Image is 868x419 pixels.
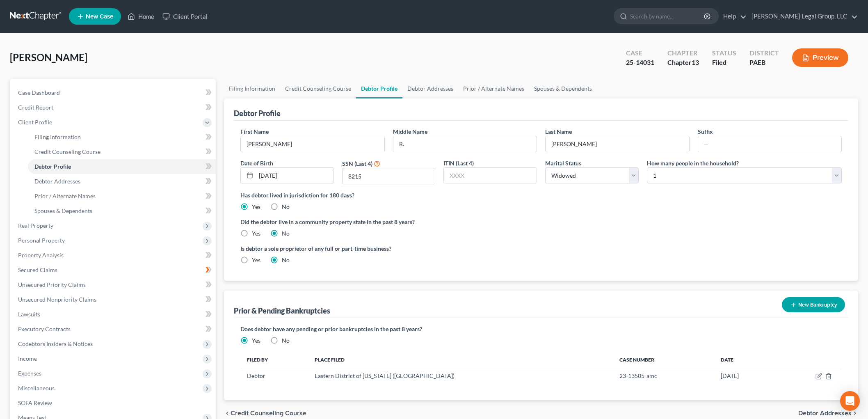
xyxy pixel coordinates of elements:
a: Executory Contracts [11,322,216,337]
span: Client Profile [18,119,52,126]
label: SSN (Last 4) [342,159,372,168]
label: Yes [252,229,260,238]
div: Debtor Profile [234,108,281,118]
span: Expenses [18,370,41,377]
input: M.I [393,136,537,152]
label: No [282,229,290,238]
td: 23-13505-amc [613,368,714,384]
a: Debtor Profile [356,79,402,98]
span: Unsecured Nonpriority Claims [18,296,96,303]
a: Debtor Addresses [402,79,458,98]
label: Suffix [698,127,713,136]
th: Filed By [240,351,308,368]
label: No [282,256,290,264]
a: Debtor Addresses [28,174,216,189]
a: Home [123,9,158,24]
div: Chapter [667,58,699,67]
label: Yes [252,256,260,264]
button: Debtor Addresses chevron_right [798,410,858,417]
label: Middle Name [393,127,427,136]
span: Miscellaneous [18,385,55,392]
a: Lawsuits [11,307,216,322]
div: 25-14031 [626,58,654,67]
div: Prior & Pending Bankruptcies [234,306,330,316]
a: [PERSON_NAME] Legal Group, LLC [747,9,858,24]
label: Did the debtor live in a community property state in the past 8 years? [240,218,842,226]
span: 13 [692,58,699,66]
a: Property Analysis [11,248,216,263]
td: Eastern District of [US_STATE] ([GEOGRAPHIC_DATA]) [308,368,613,384]
label: Date of Birth [240,159,273,167]
span: Credit Counseling Course [34,148,101,155]
label: No [282,337,290,345]
i: chevron_left [224,410,231,417]
span: Debtor Addresses [798,410,852,417]
button: Preview [792,48,848,67]
span: Property Analysis [18,252,64,259]
input: MM/DD/YYYY [256,168,333,183]
span: Income [18,355,37,362]
span: Case Dashboard [18,89,60,96]
label: Yes [252,337,260,345]
span: Secured Claims [18,266,57,273]
span: New Case [86,14,113,20]
a: Client Portal [158,9,212,24]
th: Place Filed [308,351,613,368]
a: Prior / Alternate Names [28,189,216,204]
span: Debtor Addresses [34,178,80,185]
label: First Name [240,127,269,136]
span: [PERSON_NAME] [10,51,87,63]
input: -- [698,136,842,152]
td: Debtor [240,368,308,384]
span: Prior / Alternate Names [34,192,96,199]
a: Help [719,9,747,24]
div: Chapter [667,48,699,58]
label: Has debtor lived in jurisdiction for 180 days? [240,191,842,199]
label: Last Name [545,127,572,136]
td: [DATE] [714,368,776,384]
div: Filed [712,58,736,67]
a: Prior / Alternate Names [458,79,529,98]
div: Open Intercom Messenger [840,391,860,411]
div: Case [626,48,654,58]
span: Codebtors Insiders & Notices [18,340,93,347]
span: Unsecured Priority Claims [18,281,86,288]
a: Case Dashboard [11,85,216,100]
label: Does debtor have any pending or prior bankruptcies in the past 8 years? [240,325,842,333]
a: Spouses & Dependents [529,79,597,98]
a: Filing Information [28,130,216,144]
label: ITIN (Last 4) [443,159,474,167]
th: Case Number [613,351,714,368]
a: Spouses & Dependents [28,204,216,218]
div: Status [712,48,736,58]
label: No [282,203,290,211]
a: Credit Counseling Course [280,79,356,98]
label: How many people in the household? [647,159,739,167]
a: Debtor Profile [28,159,216,174]
div: District [749,48,779,58]
i: chevron_right [852,410,858,417]
span: Real Property [18,222,53,229]
a: Filing Information [224,79,280,98]
a: Credit Report [11,100,216,115]
a: SOFA Review [11,396,216,410]
a: Unsecured Priority Claims [11,277,216,292]
span: Credit Counseling Course [231,410,306,417]
input: XXXX [444,168,537,183]
span: Lawsuits [18,311,40,318]
span: Executory Contracts [18,325,71,332]
input: -- [546,136,689,152]
a: Secured Claims [11,263,216,277]
a: Credit Counseling Course [28,144,216,159]
input: Search by name... [630,9,705,24]
label: Is debtor a sole proprietor of any full or part-time business? [240,244,537,253]
span: Spouses & Dependents [34,207,92,214]
span: Credit Report [18,104,53,111]
th: Date [714,351,776,368]
input: XXXX [343,168,435,184]
span: SOFA Review [18,399,52,406]
label: Marital Status [545,159,581,167]
input: -- [241,136,384,152]
span: Debtor Profile [34,163,71,170]
button: New Bankruptcy [782,297,845,312]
